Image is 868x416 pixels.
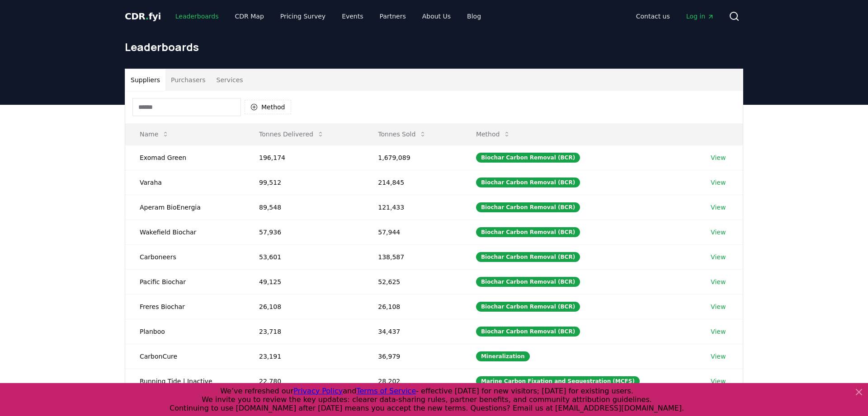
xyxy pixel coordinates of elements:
[245,269,363,294] td: 49,125
[125,40,743,54] h1: Leaderboards
[476,351,530,361] div: Mineralization
[711,203,726,212] a: View
[363,369,462,393] td: 28,202
[125,369,245,393] td: Running Tide | Inactive
[476,327,580,337] div: Biochar Carbon Removal (BCR)
[363,170,462,195] td: 214,845
[476,227,580,237] div: Biochar Carbon Removal (BCR)
[371,125,434,143] button: Tonnes Sold
[363,220,462,244] td: 57,944
[125,319,245,344] td: Planboo
[273,8,333,24] a: Pricing Survey
[476,376,640,386] div: Marine Carbon Fixation and Sequestration (MCFS)
[460,8,488,24] a: Blog
[132,125,176,143] button: Name
[629,8,722,24] nav: Main
[363,145,462,170] td: 1,679,089
[245,294,363,319] td: 26,108
[245,244,363,269] td: 53,601
[125,10,161,23] a: CDR.fyi
[165,69,211,91] button: Purchasers
[711,327,726,336] a: View
[686,12,714,21] span: Log in
[125,344,245,369] td: CarbonCure
[125,69,165,91] button: Suppliers
[679,8,722,24] a: Log in
[245,344,363,369] td: 23,191
[245,319,363,344] td: 23,718
[125,11,161,22] span: CDR fyi
[125,269,245,294] td: Pacific Biochar
[211,69,249,91] button: Services
[125,195,245,220] td: Aperam BioEnergia
[363,244,462,269] td: 138,587
[363,269,462,294] td: 52,625
[125,294,245,319] td: Freres Biochar
[476,202,580,212] div: Biochar Carbon Removal (BCR)
[629,8,677,24] a: Contact us
[245,369,363,393] td: 22,780
[711,302,726,311] a: View
[245,170,363,195] td: 99,512
[415,8,458,24] a: About Us
[363,319,462,344] td: 34,437
[711,178,726,187] a: View
[476,153,580,163] div: Biochar Carbon Removal (BCR)
[363,294,462,319] td: 26,108
[711,153,726,162] a: View
[476,277,580,287] div: Biochar Carbon Removal (BCR)
[228,8,271,24] a: CDR Map
[245,145,363,170] td: 196,174
[125,170,245,195] td: Varaha
[335,8,370,24] a: Events
[476,178,580,187] div: Biochar Carbon Removal (BCR)
[711,252,726,262] a: View
[363,195,462,220] td: 121,433
[252,125,331,143] button: Tonnes Delivered
[373,8,413,24] a: Partners
[125,220,245,244] td: Wakefield Biochar
[245,220,363,244] td: 57,936
[711,352,726,361] a: View
[476,252,580,262] div: Biochar Carbon Removal (BCR)
[245,100,291,114] button: Method
[711,228,726,237] a: View
[168,8,226,24] a: Leaderboards
[125,244,245,269] td: Carboneers
[363,344,462,369] td: 36,979
[146,11,149,22] span: .
[476,302,580,312] div: Biochar Carbon Removal (BCR)
[469,125,518,143] button: Method
[245,195,363,220] td: 89,548
[711,277,726,286] a: View
[168,8,488,24] nav: Main
[125,145,245,170] td: Exomad Green
[711,377,726,386] a: View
